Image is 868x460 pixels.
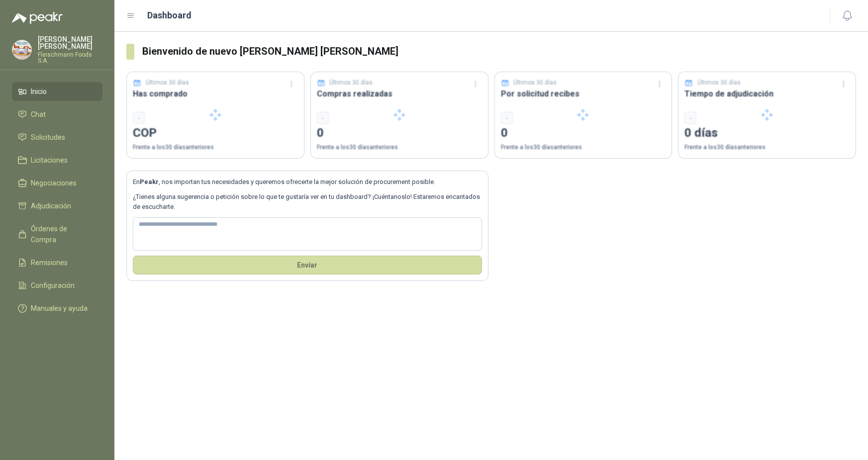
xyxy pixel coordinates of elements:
h1: Dashboard [147,8,192,22]
span: Solicitudes [31,132,65,143]
span: Negociaciones [31,178,77,188]
img: Logo peakr [12,12,63,24]
span: Órdenes de Compra [31,223,93,245]
b: Peakr [140,178,159,185]
a: Remisiones [12,253,102,272]
p: Fleischmann Foods S.A. [38,52,102,64]
a: Negociaciones [12,174,102,192]
a: Chat [12,105,102,124]
a: Inicio [12,82,102,101]
a: Solicitudes [12,128,102,147]
p: ¿Tienes alguna sugerencia o petición sobre lo que te gustaría ver en tu dashboard? ¡Cuéntanoslo! ... [133,192,482,212]
img: Company Logo [12,40,31,59]
span: Licitaciones [31,155,68,166]
button: Envíar [133,256,482,275]
h3: Bienvenido de nuevo [PERSON_NAME] [PERSON_NAME] [142,44,856,59]
a: Licitaciones [12,151,102,170]
p: En , nos importan tus necesidades y queremos ofrecerte la mejor solución de procurement posible. [133,177,482,187]
p: [PERSON_NAME] [PERSON_NAME] [38,36,102,50]
a: Adjudicación [12,196,102,215]
span: Adjudicación [31,200,71,211]
span: Inicio [31,86,47,97]
span: Manuales y ayuda [31,303,88,314]
span: Chat [31,109,46,120]
span: Configuración [31,280,75,291]
span: Remisiones [31,257,68,268]
a: Manuales y ayuda [12,299,102,318]
a: Órdenes de Compra [12,219,102,249]
a: Configuración [12,276,102,295]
